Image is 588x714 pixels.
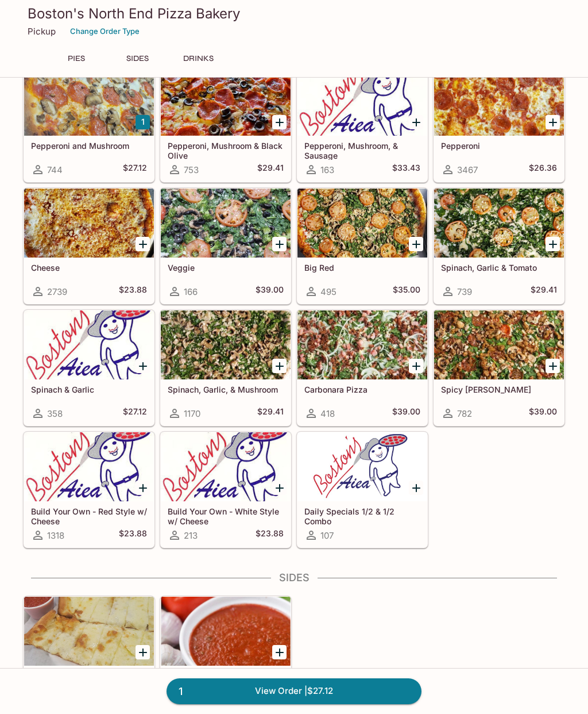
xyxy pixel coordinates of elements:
button: SIDES [111,51,163,67]
a: Pepperoni and Mushroom744$27.12 [24,66,154,182]
span: 739 [457,286,472,297]
div: Spinach, Garlic & Tomato [434,189,564,258]
span: 107 [320,530,334,541]
h5: Spinach & Garlic [31,385,147,394]
h5: Spinach, Garlic, & Mushroom [168,385,284,394]
a: Build Your Own - White Style w/ Cheese213$23.88 [160,432,291,548]
div: Pepperoni and Mushroom [24,67,154,136]
button: Add Pepperoni, Mushroom, & Sausage [409,115,423,129]
span: 166 [184,286,198,297]
span: 418 [320,408,335,419]
span: 2739 [47,286,67,297]
a: Spicy [PERSON_NAME]782$39.00 [434,310,564,426]
span: 358 [47,408,63,419]
div: Garlic Cheesy Bread w/ Sauce [24,597,154,666]
h5: Pepperoni and Mushroom [31,141,147,151]
h5: Build Your Own - Red Style w/ Cheese [31,506,147,525]
h5: Daily Specials 1/2 & 1/2 Combo [304,506,420,525]
button: Add Cheese [136,237,150,251]
h5: Veggie [168,263,284,272]
span: 753 [184,164,199,175]
a: Cheese2739$23.88 [24,188,154,304]
div: Pepperoni [434,67,564,136]
span: 3467 [457,164,478,175]
a: Build Your Own - Red Style w/ Cheese1318$23.88 [24,432,154,548]
h5: Cheese [31,263,147,272]
h5: $39.00 [392,406,420,420]
button: Add Garlic Cheesy Bread w/ Sauce [136,645,150,659]
h5: Big Red [304,263,420,272]
button: DRINKS [172,51,224,67]
h5: Spinach, Garlic & Tomato [441,263,557,272]
span: 1170 [184,408,200,419]
button: Add Spinach & Garlic [136,359,150,373]
h5: $29.41 [257,163,284,176]
h5: Carbonara Pizza [304,385,420,394]
button: Add Pepperoni, Mushroom & Black Olive [272,115,287,129]
button: Add Build Your Own - Red Style w/ Cheese [136,481,150,495]
span: 1318 [47,530,64,541]
button: Add Spicy Jenny [546,359,560,373]
span: 163 [320,164,334,175]
div: Pepperoni, Mushroom, & Sausage [297,67,427,136]
button: Add Veggie [272,237,287,251]
button: Add Pepperoni and Mushroom [136,115,150,129]
div: Pepperoni, Mushroom & Black Olive [161,67,291,136]
div: Veggie [161,189,291,258]
h5: $35.00 [393,285,420,298]
button: Add Build Your Own - White Style w/ Cheese [272,481,287,495]
button: PIES [51,51,102,67]
h5: $27.12 [123,406,147,420]
span: 744 [47,164,63,175]
h5: $29.41 [531,285,557,298]
h5: $39.00 [256,285,284,298]
h5: $39.00 [529,406,557,420]
p: Pickup [28,26,56,37]
div: Build Your Own - Red Style w/ Cheese [24,432,154,501]
h5: $27.12 [123,163,147,176]
div: Carbonara Pizza [297,310,427,379]
div: Daily Specials 1/2 & 1/2 Combo [297,432,427,501]
h4: SIDES [23,571,565,584]
div: Side of Marinara Sauce 4oz. [161,597,291,666]
a: Pepperoni, Mushroom & Black Olive753$29.41 [160,66,291,182]
span: 1 [172,684,189,700]
a: Spinach, Garlic, & Mushroom1170$29.41 [160,310,291,426]
a: Spinach & Garlic358$27.12 [24,310,154,426]
h5: $23.88 [119,528,147,542]
h5: Build Your Own - White Style w/ Cheese [168,506,284,525]
button: Add Spinach, Garlic, & Mushroom [272,359,287,373]
h5: Pepperoni, Mushroom, & Sausage [304,141,420,160]
button: Add Spinach, Garlic & Tomato [546,237,560,251]
button: Change Order Type [65,22,145,40]
h5: Pepperoni [441,141,557,151]
h5: Pepperoni, Mushroom & Black Olive [168,141,284,160]
div: Spinach, Garlic, & Mushroom [161,310,291,379]
button: Add Side of Marinara Sauce 4oz. [272,645,287,659]
a: Pepperoni, Mushroom, & Sausage163$33.43 [297,66,428,182]
div: Build Your Own - White Style w/ Cheese [161,432,291,501]
h5: $29.41 [257,406,284,420]
div: Spicy Jenny [434,310,564,379]
a: Big Red495$35.00 [297,188,428,304]
h3: Boston's North End Pizza Bakery [28,5,560,22]
h5: $33.43 [392,163,420,176]
a: Veggie166$39.00 [160,188,291,304]
div: Cheese [24,189,154,258]
h5: $23.88 [119,285,147,298]
a: 1View Order |$27.12 [167,678,421,704]
button: Add Big Red [409,237,423,251]
a: Daily Specials 1/2 & 1/2 Combo107 [297,432,428,548]
a: Garlic Cheesy Bread w/ Sauce3994$5.73 [24,596,154,712]
h5: $23.88 [256,528,284,542]
a: Pepperoni3467$26.36 [434,66,564,182]
button: Add Daily Specials 1/2 & 1/2 Combo [409,481,423,495]
a: Carbonara Pizza418$39.00 [297,310,428,426]
button: Add Carbonara Pizza [409,359,423,373]
span: 213 [184,530,198,541]
button: Add Pepperoni [546,115,560,129]
span: 782 [457,408,472,419]
h5: $26.36 [529,163,557,176]
div: Spinach & Garlic [24,310,154,379]
a: Side of Marinara Sauce 4oz.1613$1.00 [160,596,291,712]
